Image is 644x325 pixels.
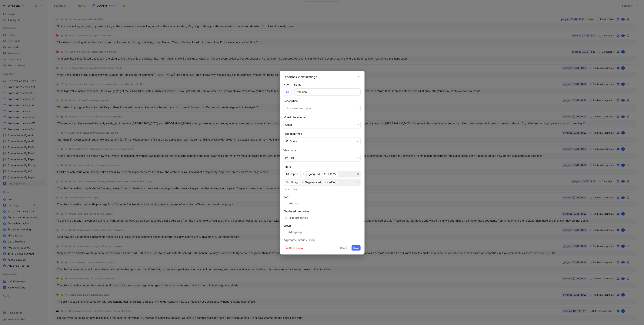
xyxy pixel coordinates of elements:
button: is [301,171,306,177]
h2: Feedback type [284,132,361,136]
span: import [291,172,299,176]
span: gongupd [DATE] 11:22 [309,172,336,176]
h2: Group [284,223,361,228]
h2: Sort [284,195,361,199]
span: Quote [290,139,297,144]
button: Cancel [339,245,350,251]
button: Hide properties [284,215,310,220]
h2: View type [284,148,361,153]
h2: Add to sidebar [284,115,306,119]
h2: Name [294,82,302,87]
input: Your view description [284,105,361,112]
h2: Filters [284,165,361,169]
span: Add filter [288,188,298,191]
h2: Description [284,99,298,103]
button: is AI-generated, not verified [300,180,338,185]
button: Add group [284,229,304,235]
button: Add filter [284,187,300,192]
span: is AI-generated, not verified [302,180,337,185]
span: Add group [288,230,302,234]
label: Icon [284,82,292,87]
button: Delete view [284,245,305,251]
span: Add sort [288,201,300,206]
span: Soon [309,238,315,242]
h2: Displayed properties [284,209,361,214]
h2: Aggregate metrics [284,238,361,242]
button: Quote [284,138,361,145]
div: Hide properties [289,216,308,220]
span: AI tag [291,180,298,185]
h2: Feedback view settings [284,75,317,79]
button: Other [284,121,361,128]
button: List [284,154,361,162]
button: import [284,171,300,177]
button: Save [352,245,361,251]
button: AI tag [284,180,300,185]
input: Your view name [294,88,361,96]
button: gongupd [DATE] 11:22 [307,171,338,177]
span: is [303,172,305,176]
button: Add sort [284,201,302,206]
